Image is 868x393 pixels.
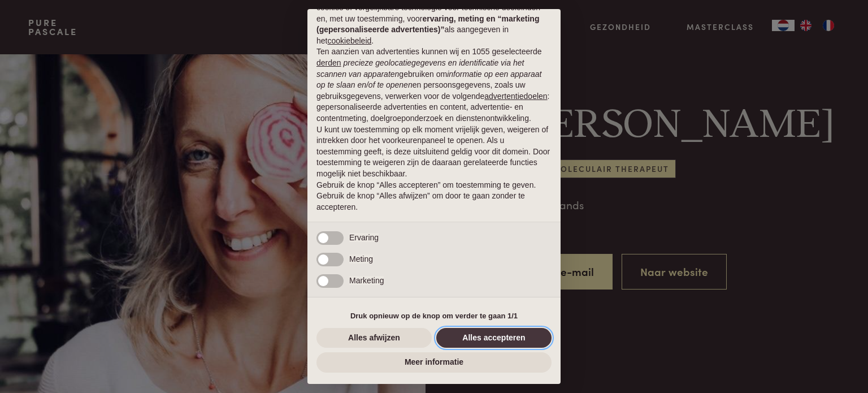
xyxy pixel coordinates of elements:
p: U kunt uw toestemming op elk moment vrijelijk geven, weigeren of intrekken door het voorkeurenpan... [316,124,552,180]
strong: ervaring, meting en “marketing (gepersonaliseerde advertenties)” [316,14,539,34]
button: Alles afwijzen [316,328,432,348]
span: Marketing [349,276,384,285]
em: precieze geolocatiegegevens en identificatie via het scannen van apparaten [316,58,524,79]
button: advertentiedoelen [484,91,547,102]
p: Ten aanzien van advertenties kunnen wij en 1055 geselecteerde gebruiken om en persoonsgegevens, z... [316,46,552,124]
a: cookiebeleid [327,36,371,45]
button: Alles accepteren [436,328,552,348]
button: Meer informatie [316,352,552,373]
p: Gebruik de knop “Alles accepteren” om toestemming te geven. Gebruik de knop “Alles afwijzen” om d... [316,180,552,213]
button: derden [316,58,341,69]
span: Meting [349,254,373,264]
span: Ervaring [349,233,379,242]
em: informatie op een apparaat op te slaan en/of te openen [316,70,542,90]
